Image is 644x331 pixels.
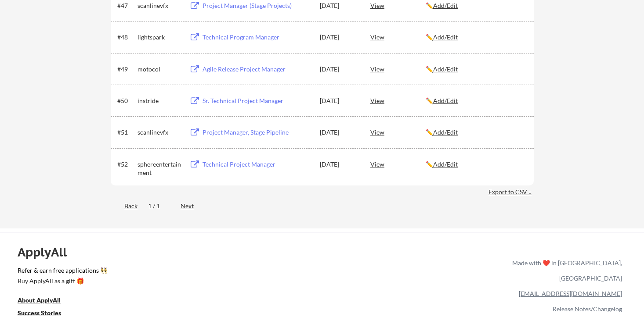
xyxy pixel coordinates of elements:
[426,160,526,169] div: ✏️
[433,33,458,41] u: Add/Edit
[111,202,137,210] div: Back
[426,128,526,137] div: ✏️
[426,1,526,10] div: ✏️
[426,65,526,74] div: ✏️
[433,2,458,9] u: Add/Edit
[18,278,105,284] div: Buy ApplyAll as a gift 🎁
[181,202,204,210] div: Next
[137,1,181,10] div: scanlinevfx
[117,96,134,105] div: #50
[117,128,134,137] div: #51
[18,296,73,307] a: About ApplyAll
[433,128,458,136] u: Add/Edit
[320,1,358,10] div: [DATE]
[203,160,311,169] div: Technical Project Manager
[320,65,358,74] div: [DATE]
[426,96,526,105] div: ✏️
[203,128,311,137] div: Project Manager, Stage Pipeline
[117,65,134,74] div: #49
[137,33,181,42] div: lightspark
[203,65,311,74] div: Agile Release Project Manager
[117,160,134,169] div: #52
[18,245,77,260] div: ApplyAll
[18,309,61,317] u: Success Stories
[433,160,458,168] u: Add/Edit
[433,65,458,73] u: Add/Edit
[553,305,622,313] a: Release Notes/Changelog
[370,61,426,77] div: View
[148,202,170,210] div: 1 / 1
[18,277,105,288] a: Buy ApplyAll as a gift 🎁
[509,255,622,286] div: Made with ❤️ in [GEOGRAPHIC_DATA], [GEOGRAPHIC_DATA]
[137,128,181,137] div: scanlinevfx
[370,93,426,108] div: View
[370,156,426,172] div: View
[433,97,458,104] u: Add/Edit
[320,128,358,137] div: [DATE]
[18,309,73,320] a: Success Stories
[137,96,181,105] div: instride
[137,65,181,74] div: motocol
[370,124,426,140] div: View
[203,1,311,10] div: Project Manager (Stage Projects)
[488,188,534,196] div: Export to CSV ↓
[18,296,61,304] u: About ApplyAll
[519,290,622,297] a: [EMAIL_ADDRESS][DOMAIN_NAME]
[370,29,426,45] div: View
[18,267,329,277] a: Refer & earn free applications 👯‍♀️
[426,33,526,42] div: ✏️
[137,160,181,177] div: sphereentertainment
[320,160,358,169] div: [DATE]
[117,1,134,10] div: #47
[320,33,358,42] div: [DATE]
[203,33,311,42] div: Technical Program Manager
[117,33,134,42] div: #48
[320,96,358,105] div: [DATE]
[203,96,311,105] div: Sr. Technical Project Manager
